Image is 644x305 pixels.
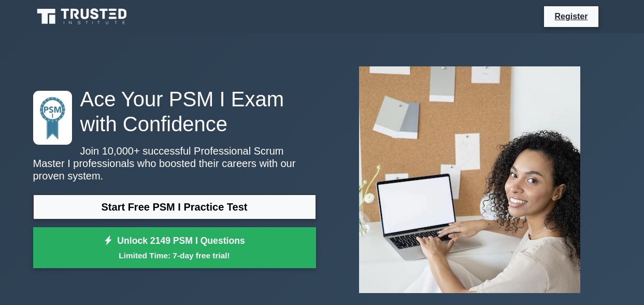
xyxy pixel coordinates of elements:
p: Join 10,000+ successful Professional Scrum Master I professionals who boosted their careers with ... [33,145,316,182]
h1: Ace Your PSM I Exam with Confidence [33,87,316,136]
a: Start Free PSM I Practice Test [33,195,316,219]
small: Limited Time: 7-day free trial! [46,249,303,261]
a: Register [548,10,594,23]
a: Unlock 2149 PSM I QuestionsLimited Time: 7-day free trial! [33,227,316,269]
